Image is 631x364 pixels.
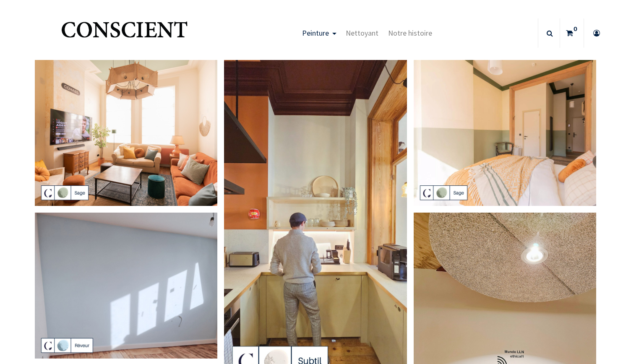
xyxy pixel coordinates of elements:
[388,28,432,38] span: Notre histoire
[414,60,596,206] img: peinture vert sauge
[302,28,329,38] span: Peinture
[60,17,189,50] a: Logo of Conscient
[60,17,189,50] img: Conscient
[571,25,579,33] sup: 0
[560,18,584,48] a: 0
[35,213,217,359] img: peinture bleu clair
[35,60,217,206] img: peinture vert sauge
[297,18,341,48] a: Peinture
[346,28,378,38] span: Nettoyant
